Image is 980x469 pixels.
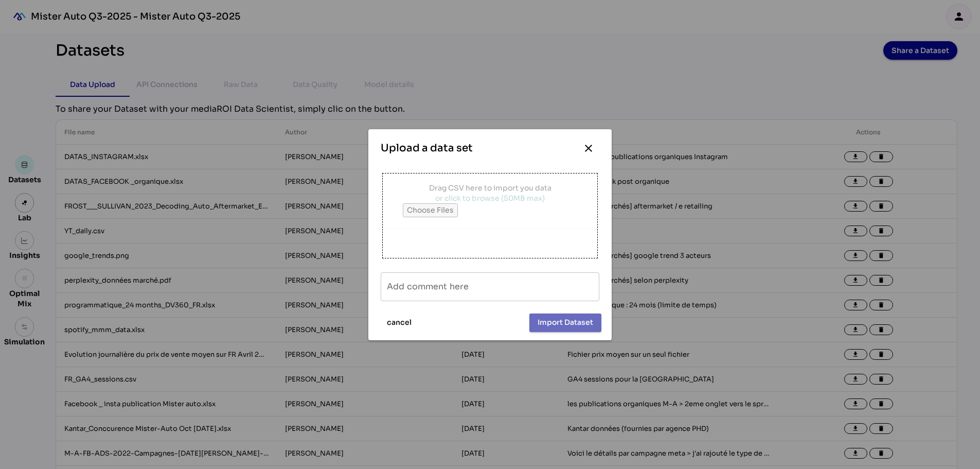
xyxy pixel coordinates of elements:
[538,316,593,328] span: Import Dataset
[582,142,595,154] i: close
[379,314,420,332] button: cancel
[387,272,593,301] input: Add comment here
[529,314,601,332] button: Import Dataset
[387,316,412,328] span: cancel
[381,141,473,155] div: Upload a data set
